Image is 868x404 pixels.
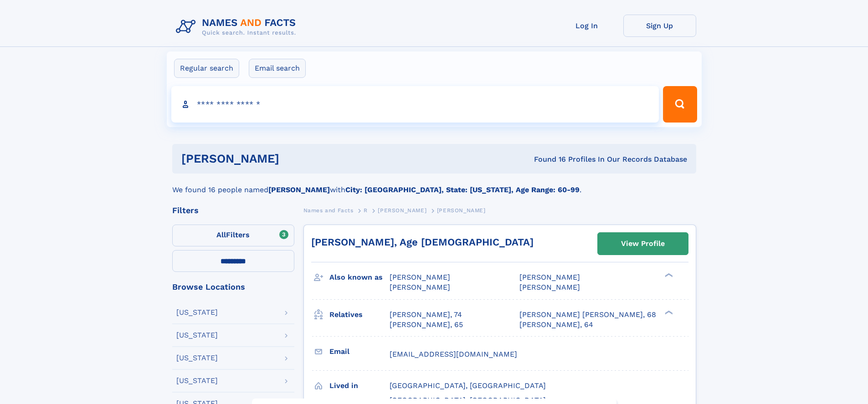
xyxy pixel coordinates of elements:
[390,283,450,291] span: [PERSON_NAME]
[171,86,659,123] input: search input
[172,283,294,291] div: Browse Locations
[519,310,656,320] a: [PERSON_NAME] [PERSON_NAME], 68
[406,154,687,164] div: Found 16 Profiles In Our Records Database
[345,185,580,194] b: City: [GEOGRAPHIC_DATA], State: [US_STATE], Age Range: 60-99
[390,320,463,330] a: [PERSON_NAME], 65
[172,206,294,215] div: Filters
[378,205,426,216] a: [PERSON_NAME]
[519,273,580,281] span: [PERSON_NAME]
[390,273,450,281] span: [PERSON_NAME]
[311,236,534,248] a: [PERSON_NAME], Age [DEMOGRAPHIC_DATA]
[390,381,546,390] span: [GEOGRAPHIC_DATA], [GEOGRAPHIC_DATA]
[249,59,306,78] label: Email search
[550,15,623,37] a: Log In
[329,307,390,322] h3: Relatives
[172,174,696,195] div: We found 16 people named with .
[329,344,390,359] h3: Email
[172,225,294,246] label: Filters
[663,86,697,123] button: Search Button
[176,377,218,384] div: [US_STATE]
[621,233,665,254] div: View Profile
[378,207,426,214] span: [PERSON_NAME]
[176,354,218,362] div: [US_STATE]
[172,15,303,39] img: Logo Names and Facts
[329,270,390,285] h3: Also known as
[329,378,390,394] h3: Lived in
[437,207,486,214] span: [PERSON_NAME]
[390,310,462,320] a: [PERSON_NAME], 74
[519,283,580,291] span: [PERSON_NAME]
[663,309,673,315] div: ❯
[174,59,239,78] label: Regular search
[390,350,517,358] span: [EMAIL_ADDRESS][DOMAIN_NAME]
[623,15,696,37] a: Sign Up
[663,272,673,278] div: ❯
[176,332,218,339] div: [US_STATE]
[303,205,354,216] a: Names and Facts
[176,309,218,316] div: [US_STATE]
[364,207,368,214] span: R
[268,185,330,194] b: [PERSON_NAME]
[364,205,368,216] a: R
[598,233,688,255] a: View Profile
[181,153,407,164] h1: [PERSON_NAME]
[519,320,593,330] a: [PERSON_NAME], 64
[216,230,226,239] span: All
